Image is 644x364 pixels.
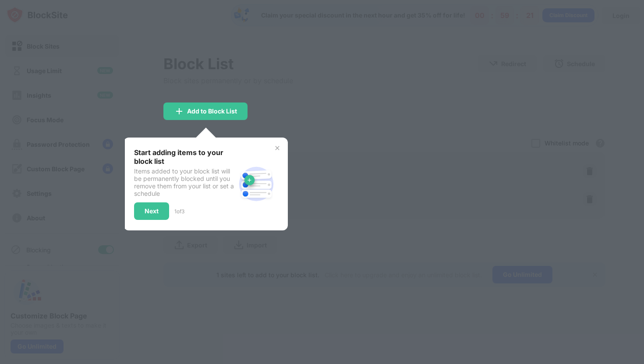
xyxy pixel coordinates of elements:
div: Next [145,208,159,215]
div: Add to Block List [187,108,237,115]
img: block-site.svg [235,163,277,205]
div: Start adding items to your block list [134,148,235,166]
img: x-button.svg [274,145,281,152]
div: Items added to your block list will be permanently blocked until you remove them from your list o... [134,167,235,197]
div: 1 of 3 [174,208,184,215]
